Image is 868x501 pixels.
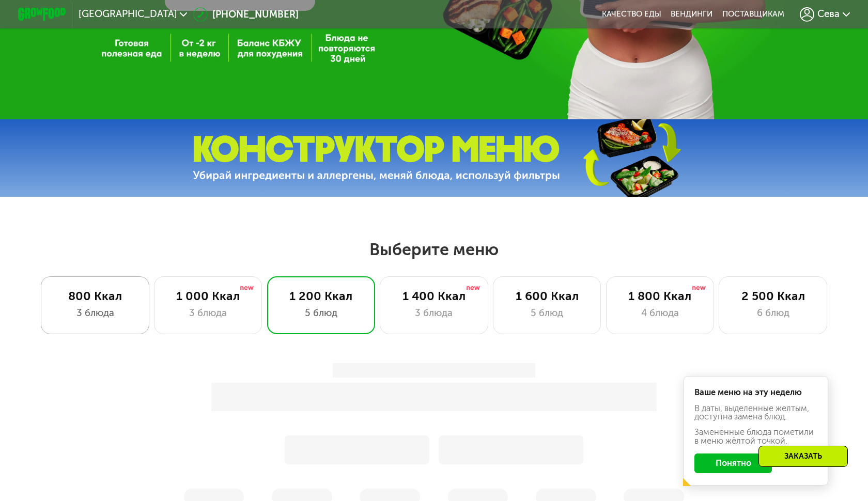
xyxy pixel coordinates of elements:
[505,306,588,320] div: 5 блюд
[732,306,815,320] div: 6 блюд
[618,289,702,303] div: 1 800 Ккал
[671,9,712,19] a: Вендинги
[694,428,817,445] div: Заменённые блюда пометили в меню жёлтой точкой.
[54,306,137,320] div: 3 блюда
[694,404,817,421] div: В даты, выделенные желтым, доступна замена блюд.
[505,289,588,303] div: 1 600 Ккал
[392,306,475,320] div: 3 блюда
[694,453,772,473] button: Понятно
[602,9,661,19] a: Качество еды
[193,7,299,22] a: [PHONE_NUMBER]
[758,446,848,467] div: Заказать
[618,306,702,320] div: 4 блюда
[166,306,250,320] div: 3 блюда
[694,388,817,397] div: Ваше меню на эту неделю
[166,289,250,303] div: 1 000 Ккал
[54,289,137,303] div: 800 Ккал
[79,9,177,19] span: [GEOGRAPHIC_DATA]
[722,9,784,19] div: поставщикам
[817,9,840,19] span: Сева
[39,239,830,260] h2: Выберите меню
[392,289,475,303] div: 1 400 Ккал
[732,289,815,303] div: 2 500 Ккал
[280,289,363,303] div: 1 200 Ккал
[280,306,363,320] div: 5 блюд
